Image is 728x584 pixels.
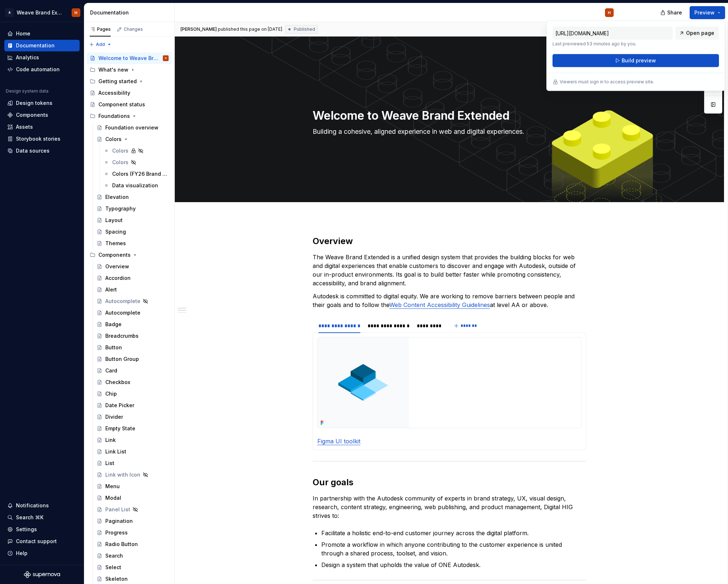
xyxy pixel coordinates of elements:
[105,379,130,386] div: Checkbox
[105,321,122,328] div: Badge
[4,97,80,109] a: Design tokens
[313,235,586,247] h2: Overview
[105,402,134,409] div: Date Picker
[553,54,719,67] button: Build preview
[96,42,105,47] span: Add
[94,319,172,330] a: Badge
[16,42,55,49] div: Documentation
[105,529,128,536] div: Progress
[94,214,172,226] a: Layout
[24,571,60,578] svg: Supernova Logo
[98,112,130,120] div: Foundations
[112,182,158,189] div: Data visualization
[94,423,172,434] a: Empty State
[87,52,172,64] a: Welcome to Weave Brand ExtendedH
[1,5,82,20] button: AWeave Brand ExtendedH
[90,26,111,32] div: Pages
[94,492,172,504] a: Modal
[105,448,126,455] div: Link List
[94,446,172,457] a: Link List
[94,388,172,400] a: Chip
[94,295,172,307] a: Autocomplete
[313,477,586,488] h2: Our goals
[94,562,172,573] a: Select
[4,524,80,535] a: Settings
[94,261,172,272] a: Overview
[87,87,172,99] a: Accessibility
[16,123,33,131] div: Assets
[105,286,117,293] div: Alert
[94,469,172,481] a: Link with Icon
[94,342,172,353] a: Button
[4,121,80,133] a: Assets
[4,145,80,157] a: Data sources
[94,538,172,550] a: Radio Button
[105,367,117,374] div: Card
[165,55,166,62] div: H
[94,400,172,411] a: Date Picker
[94,226,172,238] a: Spacing
[101,157,172,168] a: Colors
[553,41,673,47] p: Last previewed 53 minutes ago by you.
[657,6,687,19] button: Share
[4,40,80,51] a: Documentation
[94,457,172,469] a: List
[105,425,135,432] div: Empty State
[101,180,172,191] a: Data visualization
[4,64,80,75] a: Code automation
[311,107,585,124] textarea: Welcome to Weave Brand Extended
[94,307,172,319] a: Autocomplete
[94,550,172,562] a: Search
[16,502,49,509] div: Notifications
[690,6,725,19] button: Preview
[105,263,129,270] div: Overview
[94,272,172,284] a: Accordion
[98,101,145,108] div: Component status
[94,238,172,249] a: Themes
[16,54,39,61] div: Analytics
[87,110,172,122] div: Foundations
[105,436,116,444] div: Link
[676,27,719,40] a: Open page
[124,26,143,32] div: Changes
[389,301,490,308] a: Web Content Accessibility Guidelines
[16,111,48,119] div: Components
[98,251,131,259] div: Components
[94,434,172,446] a: Link
[294,26,315,32] span: Published
[318,337,409,428] img: bd70b006-7a28-4d4f-b6e7-2bbfca72bc4f.png
[105,471,140,478] div: Link with Icon
[105,240,126,247] div: Themes
[694,9,715,16] span: Preview
[94,481,172,492] a: Menu
[105,136,122,143] div: Colors
[16,135,60,142] div: Storybook stories
[105,124,158,131] div: Foundation overview
[16,30,30,37] div: Home
[321,560,586,569] p: Design a system that upholds the value of ONE Autodesk.
[16,538,57,545] div: Contact support
[94,411,172,423] a: Divider
[105,344,122,351] div: Button
[94,504,172,515] a: Panel List
[105,228,126,235] div: Spacing
[105,205,136,212] div: Typography
[4,500,80,511] button: Notifications
[105,193,129,201] div: Elevation
[105,390,117,397] div: Chip
[75,10,77,16] div: H
[94,122,172,133] a: Foundation overview
[94,191,172,203] a: Elevation
[16,99,52,107] div: Design tokens
[4,52,80,63] a: Analytics
[608,10,611,16] div: H
[94,133,172,145] a: Colors
[94,376,172,388] a: Checkbox
[105,355,139,363] div: Button Group
[105,413,123,421] div: Divider
[98,66,128,73] div: What's new
[101,168,172,180] a: Colors (FY26 Brand refresh)
[686,30,714,37] span: Open page
[218,26,282,32] div: published this page on [DATE]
